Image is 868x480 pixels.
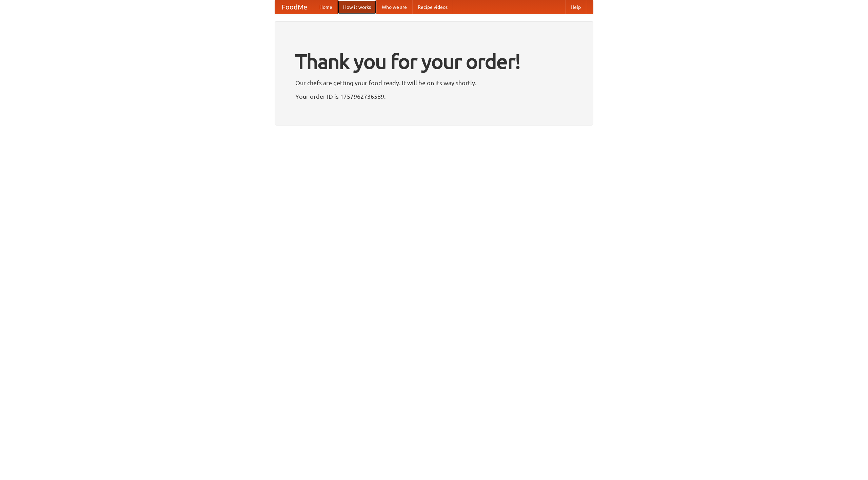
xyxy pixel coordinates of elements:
[565,0,586,14] a: Help
[314,0,338,14] a: Home
[295,45,573,78] h1: Thank you for your order!
[275,0,314,14] a: FoodMe
[295,91,573,101] p: Your order ID is 1757962736589.
[338,0,376,14] a: How it works
[295,78,573,88] p: Our chefs are getting your food ready. It will be on its way shortly.
[412,0,453,14] a: Recipe videos
[376,0,412,14] a: Who we are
